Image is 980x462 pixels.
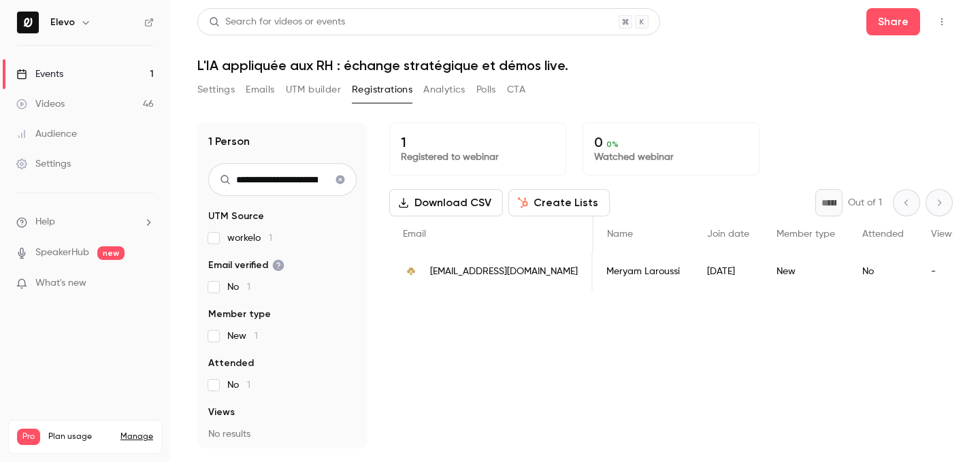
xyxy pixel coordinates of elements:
button: Download CSV [389,189,503,216]
span: new [97,246,125,260]
button: Registrations [352,79,412,101]
span: Attended [208,357,254,370]
p: 1 [401,134,555,150]
img: Elevo [17,12,39,33]
p: Registered to webinar [401,150,555,164]
span: Views [208,406,235,419]
button: Settings [197,79,235,101]
span: 1 [269,233,272,243]
div: - [917,252,970,291]
p: Watched webinar [594,150,748,164]
span: New [227,329,258,343]
div: No [849,252,917,291]
span: What's new [35,276,86,291]
p: Out of 1 [848,196,882,210]
button: Analytics [423,79,465,101]
p: No results [208,427,357,441]
span: 1 [247,282,250,292]
span: No [227,280,250,294]
h6: Elevo [50,16,75,29]
h1: L'IA appliquée aux RH : échange stratégique et démos live. [197,57,953,73]
span: No [227,378,250,392]
button: Emails [246,79,274,101]
button: Share [866,8,920,35]
button: Clear search [329,169,351,191]
button: Create Lists [508,189,610,216]
div: [DATE] [693,252,763,291]
div: Meryam Laroussi [593,252,693,291]
span: Attended [862,229,904,239]
span: Email verified [208,259,284,272]
span: Help [35,215,55,229]
span: Plan usage [48,431,112,442]
button: Polls [476,79,496,101]
h1: 1 Person [208,133,250,150]
p: 0 [594,134,748,150]
a: Manage [120,431,153,442]
div: Audience [16,127,77,141]
img: goldenpalace.be [403,263,419,280]
span: Pro [17,429,40,445]
span: Member type [208,308,271,321]
span: Name [607,229,633,239]
span: [EMAIL_ADDRESS][DOMAIN_NAME] [430,265,578,279]
span: 1 [255,331,258,341]
span: 1 [247,380,250,390]
span: UTM Source [208,210,264,223]
div: Search for videos or events [209,15,345,29]
span: Member type [777,229,835,239]
span: workelo [227,231,272,245]
div: Events [16,67,63,81]
button: UTM builder [286,79,341,101]
div: Videos [16,97,65,111]
button: CTA [507,79,525,101]
a: SpeakerHub [35,246,89,260]
span: Join date [707,229,749,239]
span: Views [931,229,956,239]
div: Settings [16,157,71,171]
div: New [763,252,849,291]
span: 0 % [606,139,619,149]
span: Email [403,229,426,239]
li: help-dropdown-opener [16,215,154,229]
